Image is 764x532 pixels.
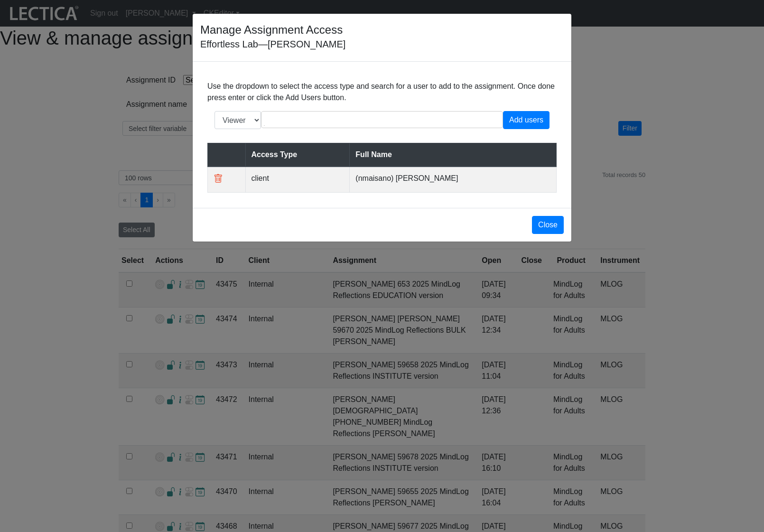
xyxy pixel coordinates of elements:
[200,21,345,38] h4: Manage Assignment Access
[245,167,350,192] td: client
[200,38,345,50] h5: Effortless Lab—[PERSON_NAME]
[532,216,564,234] button: Close
[503,111,550,129] div: Add users
[245,143,350,167] th: Access Type
[350,143,557,167] th: Full Name
[350,167,557,192] td: (nmaisano) [PERSON_NAME]
[207,81,557,103] p: Use the dropdown to select the access type and search for a user to add to the assignment. Once d...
